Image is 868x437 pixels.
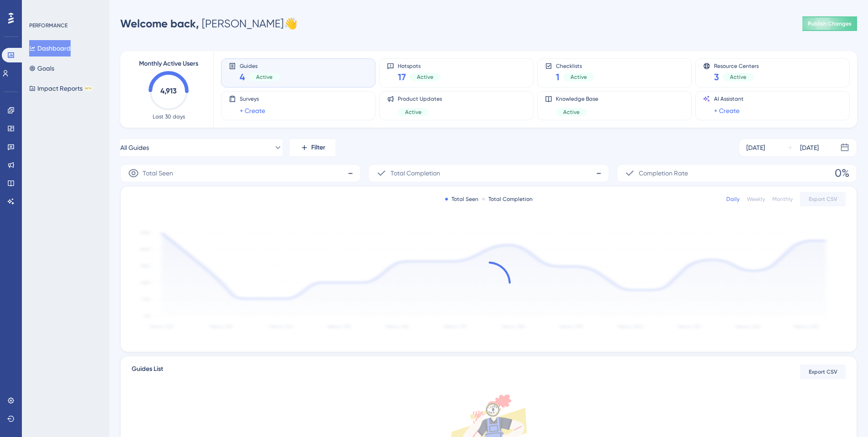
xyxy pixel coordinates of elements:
span: 3 [714,71,719,83]
div: [DATE] [746,142,765,153]
span: 0% [835,166,849,180]
span: Active [417,73,433,81]
span: Active [730,73,746,81]
div: Weekly [747,195,765,203]
div: [DATE] [800,142,819,153]
span: AI Assistant [714,95,744,103]
div: [PERSON_NAME] 👋 [120,16,298,31]
span: Active [405,108,421,116]
span: Filter [311,142,325,153]
span: Surveys [240,95,265,103]
div: Daily [726,195,740,203]
span: 17 [398,71,406,83]
text: 4,913 [160,87,177,95]
span: Resource Centers [714,62,759,69]
button: Filter [290,139,335,157]
span: All Guides [120,142,149,153]
span: Monthly Active Users [139,58,198,69]
span: Product Updates [398,95,442,103]
span: Publish Changes [808,20,852,27]
span: 4 [240,71,245,83]
div: BETA [84,86,92,91]
span: Completion Rate [639,168,688,179]
button: Goals [29,60,54,77]
span: Total Seen [143,168,173,179]
div: Monthly [772,195,793,203]
span: Checklists [556,62,594,69]
a: + Create [240,105,265,116]
div: PERFORMANCE [29,22,67,29]
span: Guides [240,62,280,69]
span: 1 [556,71,560,83]
span: - [348,166,353,180]
div: Total Completion [482,195,533,203]
button: Export CSV [800,192,846,206]
span: Knowledge Base [556,95,598,103]
button: Publish Changes [802,16,857,31]
a: + Create [714,105,740,116]
span: Export CSV [809,195,837,203]
span: Total Completion [390,168,440,179]
span: - [596,166,601,180]
button: Export CSV [800,365,846,379]
button: Dashboard [29,40,71,57]
span: Active [256,73,272,81]
span: Export CSV [809,368,837,375]
span: Hotspots [398,62,441,69]
span: Last 30 days [153,113,185,120]
button: All Guides [120,139,282,157]
span: Active [563,108,580,116]
div: Total Seen [445,195,478,203]
span: Welcome back, [120,17,199,30]
button: Impact ReportsBETA [29,80,92,97]
span: Active [570,73,587,81]
span: Guides List [132,364,163,380]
